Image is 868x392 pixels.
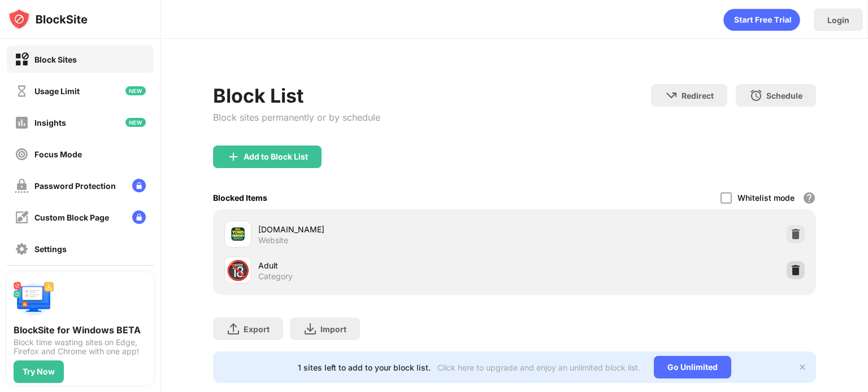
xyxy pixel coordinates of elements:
[766,91,802,100] div: Schedule
[14,279,54,320] img: push-desktop.svg
[34,55,77,64] div: Block Sites
[258,259,514,271] div: Adult
[34,86,80,96] div: Usage Limit
[213,193,267,202] div: Blocked Items
[14,324,147,336] div: BlockSite for Windows BETA
[231,227,245,241] img: favicons
[244,324,270,334] div: Export
[213,112,380,123] div: Block sites permanently or by schedule
[34,149,82,159] div: Focus Mode
[654,356,731,378] div: Go Unlimited
[15,84,29,98] img: time-usage-off.svg
[14,338,147,356] div: Block time wasting sites on Edge, Firefox and Chrome with one app!
[798,363,807,372] img: x-button.svg
[132,179,146,192] img: lock-menu.svg
[15,147,29,161] img: focus-off.svg
[737,193,795,202] div: Whitelist mode
[125,118,146,127] img: new-icon.svg
[34,213,109,222] div: Custom Block Page
[437,363,640,372] div: Click here to upgrade and enjoy an unlimited block list.
[34,244,67,254] div: Settings
[213,84,380,107] div: Block List
[15,242,29,256] img: settings-off.svg
[258,223,514,235] div: [DOMAIN_NAME]
[15,116,29,130] img: insights-off.svg
[682,91,714,100] div: Redirect
[827,15,849,25] div: Login
[34,118,66,127] div: Insights
[15,210,29,224] img: customize-block-page-off.svg
[34,181,116,191] div: Password Protection
[15,179,29,193] img: password-protection-off.svg
[15,52,29,67] img: block-on.svg
[258,235,288,245] div: Website
[320,324,346,334] div: Import
[244,152,308,161] div: Add to Block List
[298,363,431,372] div: 1 sites left to add to your block list.
[723,8,800,31] div: animation
[132,210,146,224] img: lock-menu.svg
[125,86,146,95] img: new-icon.svg
[8,8,88,30] img: logo-blocksite.svg
[258,271,293,281] div: Category
[226,259,250,282] div: 🔞
[23,367,55,376] div: Try Now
